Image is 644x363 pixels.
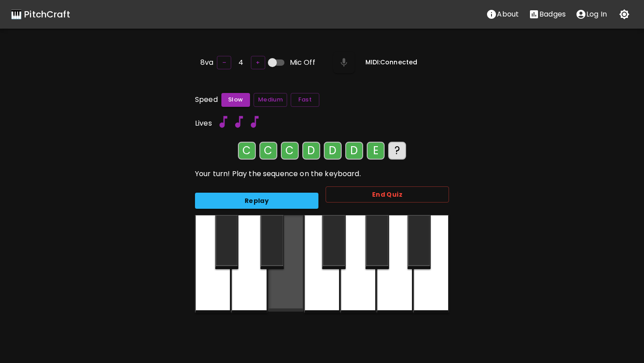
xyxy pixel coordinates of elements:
[195,169,449,179] p: Your turn! Play the sequence on the keyboard.
[281,142,299,160] div: C
[251,56,265,70] button: +
[497,9,519,20] p: About
[195,193,318,209] button: Replay
[217,56,231,70] button: –
[11,7,70,21] a: 🎹 PitchCraft
[291,93,319,107] button: Fast
[524,5,571,23] button: Stats
[571,5,612,23] button: account of current user
[200,56,213,69] h6: 8va
[221,93,250,107] button: Slow
[302,142,320,160] div: D
[195,117,212,130] h6: Lives
[195,93,218,106] h6: Speed
[259,142,277,160] div: C
[324,142,342,160] div: D
[365,58,417,68] h6: MIDI: Connected
[254,93,287,107] button: Medium
[481,5,524,23] button: About
[238,142,256,160] div: C
[238,56,243,69] h6: 4
[586,9,607,20] p: Log In
[367,142,385,160] div: E
[290,57,315,68] span: Mic Off
[388,142,406,160] div: ?
[539,9,566,20] p: Badges
[326,186,449,203] button: End Quiz
[345,142,363,160] div: D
